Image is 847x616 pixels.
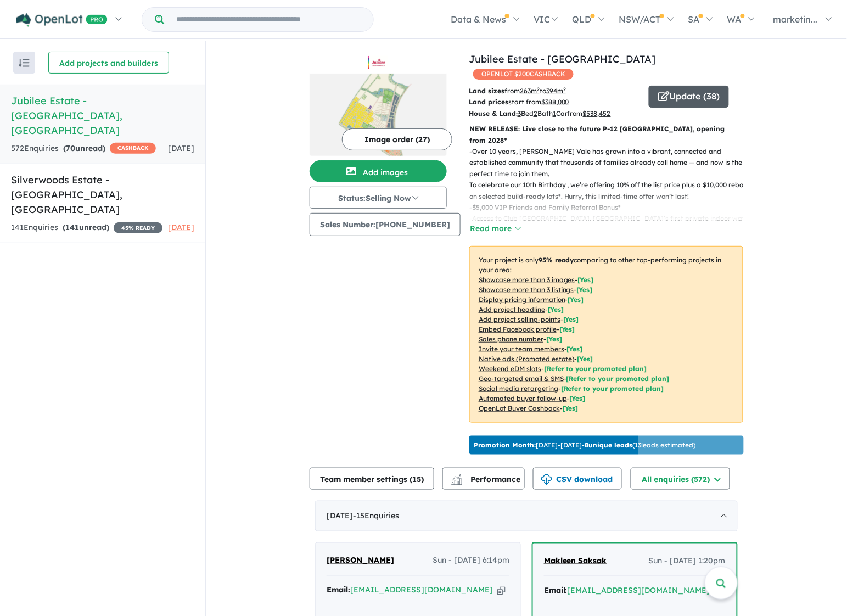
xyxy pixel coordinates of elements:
span: 70 [66,143,75,153]
span: [Yes] [577,355,593,363]
img: line-chart.svg [452,474,462,480]
p: NEW RELEASE: Live close to the future P-12 [GEOGRAPHIC_DATA], opening from 2028* [469,124,743,146]
span: [ Yes ] [563,315,579,323]
span: 45 % READY [114,222,162,233]
span: [ Yes ] [548,305,564,313]
u: Showcase more than 3 images [479,276,575,284]
button: Sales Number:[PHONE_NUMBER] [310,213,461,236]
span: [Refer to your promoted plan] [561,384,664,393]
a: Jubilee Estate - Wyndham Vale LogoJubilee Estate - Wyndham Vale [310,52,447,156]
span: Sun - [DATE] 1:20pm [649,555,726,568]
span: [Yes] [563,404,579,412]
span: Sun - [DATE] 6:14pm [433,554,509,567]
u: 1 [553,109,556,117]
p: - $5,000 VIP Friends and Family Referral Bonus* [469,202,752,213]
p: - Over 10 years, [PERSON_NAME] Vale has grown into a vibrant, connected and established community... [469,146,752,202]
b: Land sizes [469,87,504,95]
strong: ( unread) [63,222,109,232]
u: 394 m [546,87,566,95]
sup: 2 [537,86,540,92]
span: [PERSON_NAME] [327,555,394,565]
span: to [540,87,566,95]
span: [Refer to your promoted plan] [566,374,670,383]
u: OpenLot Buyer Cashback [479,404,560,412]
div: 141 Enquir ies [11,221,162,234]
button: All enquiries (572) [631,468,730,490]
u: Native ads (Promoted estate) [479,355,575,363]
span: CASHBACK [110,143,156,154]
button: Status:Selling Now [310,187,447,209]
img: Jubilee Estate - Wyndham Vale [310,74,447,156]
u: 263 m [520,87,540,95]
button: Add images [310,160,447,182]
div: [DATE] [315,501,738,531]
span: [ Yes ] [577,285,593,294]
span: Performance [453,474,520,484]
span: [ Yes ] [567,345,583,353]
p: start from [469,97,641,108]
button: Performance [442,468,525,490]
b: Land prices [469,98,508,106]
p: - Access to Club [GEOGRAPHIC_DATA], [GEOGRAPHIC_DATA]’s first private indoor water park which fea... [469,213,752,247]
span: - 15 Enquir ies [353,511,399,520]
u: Invite your team members [479,345,564,353]
b: House & Land: [469,109,518,117]
img: Openlot PRO Logo White [16,13,108,27]
b: 8 unique leads [585,441,633,449]
a: [EMAIL_ADDRESS][DOMAIN_NAME] [350,585,493,595]
img: Jubilee Estate - Wyndham Vale Logo [314,56,442,69]
a: [EMAIL_ADDRESS][DOMAIN_NAME] [568,586,710,596]
span: [Refer to your promoted plan] [544,365,647,373]
u: Automated buyer follow-up [479,394,567,402]
u: Weekend eDM slots [479,365,541,373]
b: Promotion Month: [474,441,536,449]
p: [DATE] - [DATE] - ( 13 leads estimated) [474,440,696,450]
span: [ Yes ] [546,335,562,343]
u: Social media retargeting [479,384,558,393]
sup: 2 [563,86,566,92]
u: 2 [534,109,537,117]
u: 3 [518,109,521,117]
span: [Yes] [570,394,586,402]
h5: Silverwoods Estate - [GEOGRAPHIC_DATA] , [GEOGRAPHIC_DATA] [11,172,194,217]
strong: Email: [544,586,568,596]
strong: Email: [327,585,350,595]
u: Sales phone number [479,335,543,343]
a: Makleen Saksak [544,555,607,568]
span: [ Yes ] [559,325,575,333]
a: [PERSON_NAME] [327,554,394,567]
u: Add project headline [479,305,545,313]
u: Showcase more than 3 listings [479,285,574,294]
span: 15 [412,474,421,484]
button: CSV download [533,468,622,490]
span: 141 [65,222,79,232]
strong: ( unread) [63,143,105,153]
b: 95 % ready [539,256,574,264]
button: Add projects and builders [48,52,169,74]
h5: Jubilee Estate - [GEOGRAPHIC_DATA] , [GEOGRAPHIC_DATA] [11,93,194,138]
span: [ Yes ] [568,295,584,304]
a: Jubilee Estate - [GEOGRAPHIC_DATA] [469,53,656,65]
p: Bed Bath Car from [469,108,641,119]
div: 572 Enquir ies [11,142,156,155]
button: Update (38) [649,86,729,108]
u: Embed Facebook profile [479,325,557,333]
p: Your project is only comparing to other top-performing projects in your area: - - - - - - - - - -... [469,246,743,423]
span: [DATE] [168,222,194,232]
img: download icon [541,474,552,485]
button: Copy [497,585,506,596]
p: from [469,86,641,97]
img: bar-chart.svg [451,478,462,485]
span: marketin... [773,14,818,25]
span: [ Yes ] [578,276,594,284]
u: Geo-targeted email & SMS [479,374,564,383]
u: Display pricing information [479,295,565,304]
button: Read more [469,222,521,235]
span: [DATE] [168,143,194,153]
u: $ 538,452 [583,109,611,117]
button: Image order (27) [342,128,452,150]
img: sort.svg [19,59,30,67]
u: Add project selling-points [479,315,560,323]
u: $ 388,000 [541,98,569,106]
input: Try estate name, suburb, builder or developer [166,8,371,31]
